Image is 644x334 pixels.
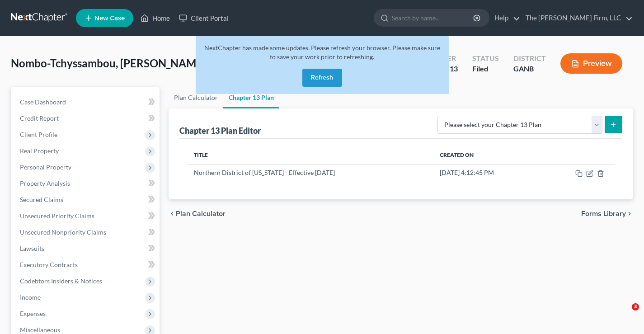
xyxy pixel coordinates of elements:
td: [DATE] 4:12:45 PM [432,164,541,181]
div: Chapter 13 Plan Editor [179,125,261,136]
button: Forms Library chevron_right [581,210,633,217]
span: Property Analysis [20,179,70,187]
span: Plan Calculator [176,210,226,217]
i: chevron_right [626,210,633,217]
iframe: Intercom live chat [613,303,635,325]
span: Miscellaneous [20,326,60,334]
span: Case Dashboard [20,98,66,106]
span: Nombo-Tchyssambou, [PERSON_NAME] [11,56,206,70]
i: chevron_left [169,210,176,217]
span: Lawsuits [20,245,44,252]
span: New Case [94,15,125,22]
span: Unsecured Nonpriority Claims [20,228,106,236]
span: Personal Property [20,163,71,171]
th: Title [187,146,432,164]
div: GANB [513,64,546,74]
span: NextChapter has made some updates. Please refresh your browser. Please make sure to save your wor... [204,44,440,61]
span: Secured Claims [20,196,63,203]
a: Lawsuits [13,240,160,257]
span: Codebtors Insiders & Notices [20,277,102,285]
a: Unsecured Nonpriority Claims [13,224,160,240]
span: Expenses [20,310,46,317]
span: Executory Contracts [20,261,78,268]
span: Real Property [20,147,59,155]
span: Credit Report [20,114,59,122]
div: District [513,53,546,64]
a: Unsecured Priority Claims [13,208,160,224]
span: Income [20,293,41,301]
th: Created On [432,146,541,164]
a: Home [136,10,174,26]
button: chevron_left Plan Calculator [169,210,226,217]
a: Executory Contracts [13,257,160,273]
a: Help [490,10,520,26]
a: Credit Report [13,110,160,127]
span: 13 [450,64,458,73]
div: Filed [472,64,499,74]
span: 3 [632,303,639,310]
td: Northern District of [US_STATE] - Effective [DATE] [187,164,432,181]
a: Property Analysis [13,175,160,192]
span: Client Profile [20,131,57,138]
button: Refresh [302,69,342,87]
button: Preview [560,53,622,74]
input: Search by name... [392,9,475,26]
a: Case Dashboard [13,94,160,110]
span: Forms Library [581,210,626,217]
a: The [PERSON_NAME] Firm, LLC [521,10,633,26]
span: Unsecured Priority Claims [20,212,94,220]
a: Plan Calculator [169,87,223,108]
a: Secured Claims [13,192,160,208]
div: Status [472,53,499,64]
a: Client Portal [174,10,233,26]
